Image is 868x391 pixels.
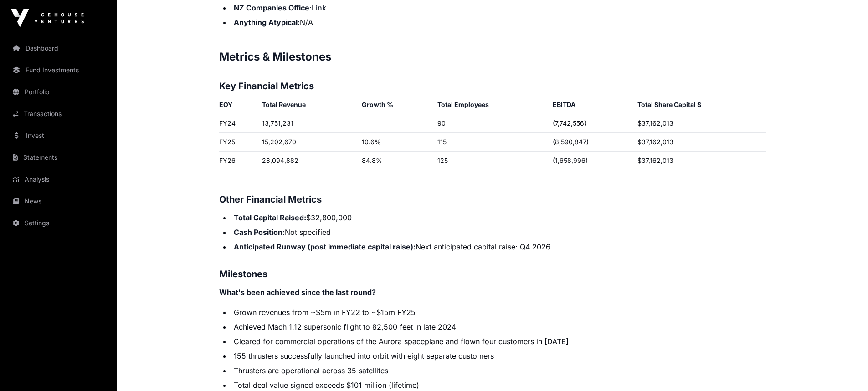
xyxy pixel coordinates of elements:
[219,50,766,64] h2: Metrics & Milestones
[258,99,358,114] th: Total Revenue
[234,242,416,251] strong: Anticipated Runway (post immediate capital raise):
[219,133,258,152] td: FY25
[219,152,258,170] td: FY26
[7,191,109,211] a: News
[358,133,434,152] td: 10.6%
[358,152,434,170] td: 84.8%
[231,321,766,332] li: Achieved Mach 1.12 supersonic flight to 82,500 feet in late 2024
[434,99,549,114] th: Total Employees
[231,241,766,252] li: Next anticipated capital raise: Q4 2026
[258,114,358,133] td: 13,751,231
[234,3,309,12] strong: NZ Companies Office
[234,213,306,222] strong: Total Capital Raised:
[634,99,766,114] th: Total Share Capital $
[231,307,766,318] li: Grown revenues from ~$5m in FY22 to ~$15m FY25
[219,114,258,133] td: FY24
[7,104,109,124] a: Transactions
[7,147,109,168] a: Statements
[231,350,766,361] li: 155 thrusters successfully launched into orbit with eight separate customers
[231,17,766,28] li: N/A
[231,212,766,223] li: $32,800,000
[549,114,634,133] td: (7,742,556)
[231,2,766,13] li: :
[231,336,766,347] li: Cleared for commercial operations of the Aurora spaceplane and flown four customers in [DATE]
[358,99,434,114] th: Growth %
[634,114,766,133] td: $37,162,013
[434,114,549,133] td: 90
[549,152,634,170] td: (1,658,996)
[219,288,376,297] strong: What's been achieved since the last round?
[219,99,258,114] th: EOY
[219,79,766,93] h3: Key Financial Metrics
[7,38,109,58] a: Dashboard
[634,152,766,170] td: $37,162,013
[234,18,300,27] strong: Anything Atypical:
[434,152,549,170] td: 125
[549,133,634,152] td: (8,590,847)
[822,347,868,391] iframe: Chat Widget
[219,267,766,281] h3: Milestones
[231,365,766,376] li: Thrusters are operational across 35 satellites
[312,3,326,12] a: Link
[634,133,766,152] td: $37,162,013
[7,126,109,146] a: Invest
[7,60,109,80] a: Fund Investments
[549,99,634,114] th: EBITDA
[7,82,109,102] a: Portfolio
[231,380,766,391] li: Total deal value signed exceeds $101 million (lifetime)
[11,9,84,27] img: Icehouse Ventures Logo
[7,213,109,233] a: Settings
[234,228,285,237] strong: Cash Position:
[219,192,766,207] h3: Other Financial Metrics
[258,152,358,170] td: 28,094,882
[258,133,358,152] td: 15,202,670
[434,133,549,152] td: 115
[231,227,766,238] li: Not specified
[7,169,109,189] a: Analysis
